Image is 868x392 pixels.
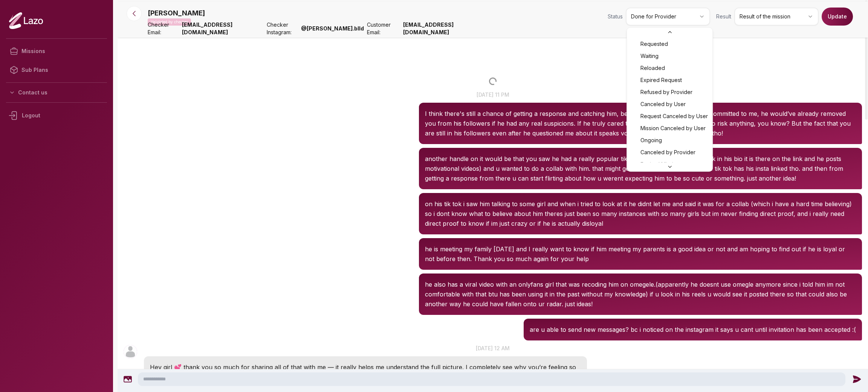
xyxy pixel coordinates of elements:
[640,40,668,48] span: Requested
[640,76,682,84] span: Expired Request
[640,88,692,96] span: Refused by Provider
[640,112,708,120] span: Request Canceled by User
[640,125,706,132] span: Mission Canceled by User
[640,52,659,60] span: Waiting
[640,64,665,72] span: Reloaded
[640,100,686,108] span: Canceled by User
[640,137,662,144] span: Ongoing
[640,149,695,156] span: Canceled by Provider
[640,161,680,168] span: Expired Mission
